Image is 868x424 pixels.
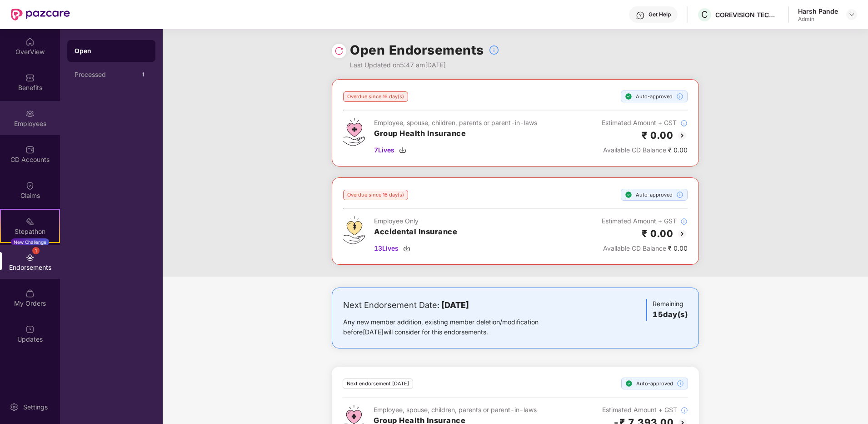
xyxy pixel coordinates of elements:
[680,120,688,127] img: svg+xml;base64,PHN2ZyBpZD0iSW5mb18tXzMyeDMyIiBkYXRhLW5hbWU9IkluZm8gLSAzMngzMiIgeG1sbnM9Imh0dHA6Ly...
[25,217,35,226] img: svg+xml;base64,PHN2ZyB4bWxucz0iaHR0cDovL3d3dy53My5vcmcvMjAwMC9zdmciIHdpZHRoPSIyMSIgaGVpZ2h0PSIyMC...
[625,380,633,387] img: svg+xml;base64,PHN2ZyBpZD0iU3RlcC1Eb25lLTE2eDE2IiB4bWxucz0iaHR0cDovL3d3dy53My5vcmcvMjAwMC9zdmciIH...
[25,109,35,118] img: svg+xml;base64,PHN2ZyBpZD0iRW1wbG95ZWVzIiB4bWxucz0iaHR0cDovL3d3dy53My5vcmcvMjAwMC9zdmciIHdpZHRoPS...
[343,91,408,102] div: Overdue since 16 day(s)
[603,244,666,252] span: Available CD Balance
[680,218,688,225] img: svg+xml;base64,PHN2ZyBpZD0iSW5mb18tXzMyeDMyIiBkYXRhLW5hbWU9IkluZm8gLSAzMngzMiIgeG1sbnM9Imh0dHA6Ly...
[32,247,40,254] div: 1
[602,118,688,128] div: Estimated Amount + GST
[343,216,365,244] img: svg+xml;base64,PHN2ZyB4bWxucz0iaHR0cDovL3d3dy53My5vcmcvMjAwMC9zdmciIHdpZHRoPSI0OS4zMjEiIGhlaWdodD...
[642,226,673,241] h2: ₹ 0.00
[374,128,537,140] h3: Group Health Insurance
[715,10,779,19] div: COREVISION TECHNOLOGY PRIVATE LIMITED
[676,191,683,198] img: svg+xml;base64,PHN2ZyBpZD0iSW5mb18tXzMyeDMyIiBkYXRhLW5hbWU9IkluZm8gLSAzMngzMiIgeG1sbnM9Imh0dHA6Ly...
[343,118,365,146] img: svg+xml;base64,PHN2ZyB4bWxucz0iaHR0cDovL3d3dy53My5vcmcvMjAwMC9zdmciIHdpZHRoPSI0Ny43MTQiIGhlaWdodD...
[636,11,645,20] img: svg+xml;base64,PHN2ZyBpZD0iSGVscC0zMngzMiIgeG1sbnM9Imh0dHA6Ly93d3cudzMub3JnLzIwMDAvc3ZnIiB3aWR0aD...
[646,299,688,321] div: Remaining
[11,9,70,20] img: New Pazcare Logo
[25,37,35,46] img: svg+xml;base64,PHN2ZyBpZD0iSG9tZSIgeG1sbnM9Imh0dHA6Ly93d3cudzMub3JnLzIwMDAvc3ZnIiB3aWR0aD0iMjAiIG...
[677,130,688,141] img: svg+xml;base64,PHN2ZyBpZD0iQmFjay0yMHgyMCIgeG1sbnM9Imh0dHA6Ly93d3cudzMub3JnLzIwMDAvc3ZnIiB3aWR0aD...
[25,253,35,262] img: svg+xml;base64,PHN2ZyBpZD0iRW5kb3JzZW1lbnRzIiB4bWxucz0iaHR0cDovL3d3dy53My5vcmcvMjAwMC9zdmciIHdpZH...
[334,46,344,56] img: svg+xml;base64,PHN2ZyBpZD0iUmVsb2FkLTMyeDMyIiB4bWxucz0iaHR0cDovL3d3dy53My5vcmcvMjAwMC9zdmciIHdpZH...
[25,325,35,334] img: svg+xml;base64,PHN2ZyBpZD0iVXBkYXRlZCIgeG1sbnM9Imh0dHA6Ly93d3cudzMub3JnLzIwMDAvc3ZnIiB3aWR0aD0iMj...
[602,243,688,253] div: ₹ 0.00
[25,181,35,190] img: svg+xml;base64,PHN2ZyBpZD0iQ2xhaW0iIHhtbG5zPSJodHRwOi8vd3d3LnczLm9yZy8yMDAwL3N2ZyIgd2lkdGg9IjIwIi...
[75,71,137,78] div: Processed
[1,227,59,236] div: Stepathon
[798,7,838,15] div: Harsh Pande
[25,73,35,82] img: svg+xml;base64,PHN2ZyBpZD0iQmVuZWZpdHMiIHhtbG5zPSJodHRwOi8vd3d3LnczLm9yZy8yMDAwL3N2ZyIgd2lkdGg9Ij...
[374,226,457,238] h3: Accidental Insurance
[625,93,632,100] img: svg+xml;base64,PHN2ZyBpZD0iU3RlcC1Eb25lLTE2eDE2IiB4bWxucz0iaHR0cDovL3d3dy53My5vcmcvMjAwMC9zdmciIH...
[137,69,148,80] div: 1
[621,189,688,201] div: Auto-approved
[75,46,148,56] div: Open
[403,245,410,252] img: svg+xml;base64,PHN2ZyBpZD0iRG93bmxvYWQtMzJ4MzIiIHhtbG5zPSJodHRwOi8vd3d3LnczLm9yZy8yMDAwL3N2ZyIgd2...
[621,91,688,102] div: Auto-approved
[10,403,19,412] img: svg+xml;base64,PHN2ZyBpZD0iU2V0dGluZy0yMHgyMCIgeG1sbnM9Imh0dHA6Ly93d3cudzMub3JnLzIwMDAvc3ZnIiB3aW...
[602,405,688,415] div: Estimated Amount + GST
[676,93,683,100] img: svg+xml;base64,PHN2ZyBpZD0iSW5mb18tXzMyeDMyIiBkYXRhLW5hbWU9IkluZm8gLSAzMngzMiIgeG1sbnM9Imh0dHA6Ly...
[374,118,537,128] div: Employee, spouse, children, parents or parent-in-laws
[350,60,499,70] div: Last Updated on 5:47 am[DATE]
[677,380,684,387] img: svg+xml;base64,PHN2ZyBpZD0iSW5mb18tXzMyeDMyIiBkYXRhLW5hbWU9IkluZm8gLSAzMngzMiIgeG1sbnM9Imh0dHA6Ly...
[489,45,499,56] img: svg+xml;base64,PHN2ZyBpZD0iSW5mb18tXzMyeDMyIiBkYXRhLW5hbWU9IkluZm8gLSAzMngzMiIgeG1sbnM9Imh0dHA6Ly...
[642,128,673,143] h2: ₹ 0.00
[798,15,838,23] div: Admin
[602,216,688,226] div: Estimated Amount + GST
[621,378,688,389] div: Auto-approved
[701,9,708,20] span: C
[374,243,399,253] span: 13 Lives
[343,190,408,200] div: Overdue since 16 day(s)
[625,191,632,198] img: svg+xml;base64,PHN2ZyBpZD0iU3RlcC1Eb25lLTE2eDE2IiB4bWxucz0iaHR0cDovL3d3dy53My5vcmcvMjAwMC9zdmciIH...
[399,146,406,154] img: svg+xml;base64,PHN2ZyBpZD0iRG93bmxvYWQtMzJ4MzIiIHhtbG5zPSJodHRwOi8vd3d3LnczLm9yZy8yMDAwL3N2ZyIgd2...
[441,300,469,310] b: [DATE]
[350,40,484,60] h1: Open Endorsements
[343,379,413,389] div: Next endorsement [DATE]
[602,145,688,155] div: ₹ 0.00
[649,11,671,18] div: Get Help
[374,145,394,155] span: 7 Lives
[25,145,35,154] img: svg+xml;base64,PHN2ZyBpZD0iQ0RfQWNjb3VudHMiIGRhdGEtbmFtZT0iQ0QgQWNjb3VudHMiIHhtbG5zPSJodHRwOi8vd3...
[374,405,537,415] div: Employee, spouse, children, parents or parent-in-laws
[603,146,666,154] span: Available CD Balance
[343,299,567,312] div: Next Endorsement Date:
[677,228,688,239] img: svg+xml;base64,PHN2ZyBpZD0iQmFjay0yMHgyMCIgeG1sbnM9Imh0dHA6Ly93d3cudzMub3JnLzIwMDAvc3ZnIiB3aWR0aD...
[653,309,688,321] h3: 15 day(s)
[681,407,688,414] img: svg+xml;base64,PHN2ZyBpZD0iSW5mb18tXzMyeDMyIiBkYXRhLW5hbWU9IkluZm8gLSAzMngzMiIgeG1sbnM9Imh0dHA6Ly...
[25,289,35,298] img: svg+xml;base64,PHN2ZyBpZD0iTXlfT3JkZXJzIiBkYXRhLW5hbWU9Ik15IE9yZGVycyIgeG1sbnM9Imh0dHA6Ly93d3cudz...
[20,403,50,412] div: Settings
[11,238,49,246] div: New Challenge
[848,11,855,18] img: svg+xml;base64,PHN2ZyBpZD0iRHJvcGRvd24tMzJ4MzIiIHhtbG5zPSJodHRwOi8vd3d3LnczLm9yZy8yMDAwL3N2ZyIgd2...
[343,317,567,337] div: Any new member addition, existing member deletion/modification before [DATE] will consider for th...
[374,216,457,226] div: Employee Only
